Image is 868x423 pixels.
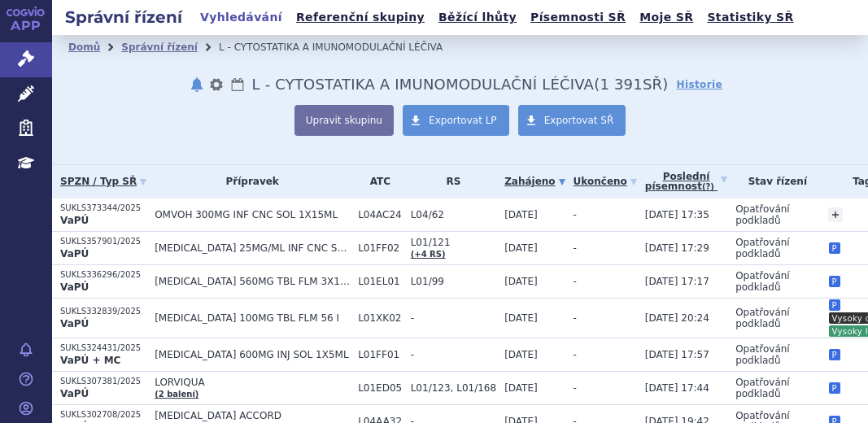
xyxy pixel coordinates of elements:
h2: Správní řízení [52,6,195,28]
span: OMVOH 300MG INF CNC SOL 1X15ML [155,209,350,220]
span: L01/99 [411,276,496,287]
span: L01/123, L01/168 [411,382,496,394]
span: L01XK02 [358,312,403,324]
span: [DATE] [504,382,538,394]
span: [MEDICAL_DATA] ACCORD [155,410,350,421]
span: - [574,349,577,360]
span: LORVIQUA [155,377,350,388]
span: 1 391 [600,76,643,93]
span: [DATE] [504,242,538,254]
p: SUKLS357901/2025 [60,236,146,247]
a: Vyhledávání [195,7,287,28]
span: [DATE] [504,276,538,287]
a: SPZN / Typ SŘ [60,170,146,193]
strong: VaPÚ [60,215,89,226]
span: Opatřování podkladů [735,377,790,399]
span: [MEDICAL_DATA] 560MG TBL FLM 3X10 POUZDRO [155,276,350,287]
a: Moje SŘ [635,7,698,28]
span: L04/62 [411,209,496,220]
span: - [574,276,577,287]
span: Opatřování podkladů [735,343,790,366]
span: L - CYTOSTATIKA A IMUNOMODULAČNÍ LÉČIVA [252,76,595,94]
span: [DATE] [504,312,538,324]
strong: VaPÚ [60,388,89,399]
span: L04AC24 [358,209,403,220]
strong: VaPÚ [60,281,89,293]
th: Stav řízení [727,165,819,198]
li: L - CYTOSTATIKA A IMUNOMODULAČNÍ LÉČIVA [219,35,464,59]
p: SUKLS336296/2025 [60,269,146,281]
span: ( SŘ) [594,76,668,93]
span: - [574,242,577,254]
a: Běžící lhůty [434,7,521,28]
p: SUKLS324431/2025 [60,342,146,354]
a: Statistiky SŘ [702,7,798,28]
span: L01ED05 [358,382,403,394]
a: Poslednípísemnost(?) [645,165,727,198]
span: L01EL01 [358,276,403,287]
span: [DATE] [504,349,538,360]
span: Exportovat SŘ [544,115,614,126]
span: [MEDICAL_DATA] 600MG INJ SOL 1X5ML [155,349,350,360]
button: notifikace [189,75,205,94]
span: [DATE] 17:17 [645,276,709,287]
th: ATC [350,165,403,198]
th: Přípravek [146,165,350,198]
span: [MEDICAL_DATA] 100MG TBL FLM 56 I [155,312,350,324]
a: Zahájeno [504,170,565,193]
span: [DATE] 17:44 [645,382,709,394]
abbr: (?) [702,182,714,192]
span: - [411,349,496,360]
span: [MEDICAL_DATA] 25MG/ML INF CNC SOL 1X4ML [155,242,350,254]
a: + [828,207,843,222]
span: Exportovat LP [429,115,497,126]
span: - [574,209,577,220]
a: Lhůty [229,75,246,94]
p: SUKLS302708/2025 [60,409,146,421]
a: Domů [68,41,100,53]
a: Písemnosti SŘ [526,7,630,28]
a: Exportovat SŘ [518,105,626,136]
a: Správní řízení [121,41,198,53]
span: - [411,312,496,324]
span: [DATE] [504,209,538,220]
strong: VaPÚ [60,248,89,259]
span: [DATE] 17:57 [645,349,709,360]
span: L01FF02 [358,242,403,254]
a: (+4 RS) [411,250,446,259]
strong: VaPÚ [60,318,89,329]
i: P [829,299,840,311]
span: [DATE] 17:35 [645,209,709,220]
span: [DATE] 17:29 [645,242,709,254]
span: Opatřování podkladů [735,270,790,293]
th: RS [403,165,496,198]
span: Opatřování podkladů [735,307,790,329]
a: Historie [676,76,722,93]
strong: VaPÚ + MC [60,355,120,366]
button: Upravit skupinu [294,105,394,136]
p: SUKLS307381/2025 [60,376,146,387]
span: L01FF01 [358,349,403,360]
span: - [574,312,577,324]
span: - [574,382,577,394]
button: nastavení [208,75,225,94]
p: SUKLS332839/2025 [60,306,146,317]
p: SUKLS373344/2025 [60,203,146,214]
a: Exportovat LP [403,105,509,136]
span: L01/121 [411,237,496,248]
a: Referenční skupiny [291,7,430,28]
a: Ukončeno [574,170,637,193]
span: Opatřování podkladů [735,203,790,226]
span: [DATE] 20:24 [645,312,709,324]
span: Opatřování podkladů [735,237,790,259]
a: (2 balení) [155,390,198,399]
